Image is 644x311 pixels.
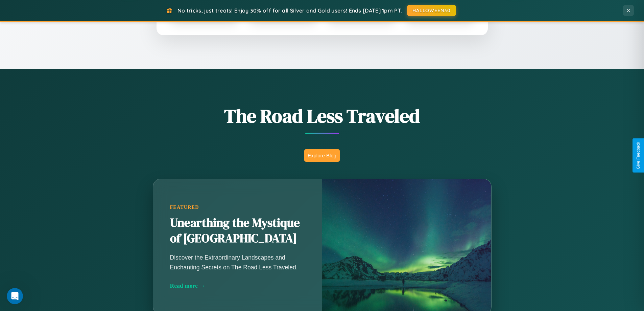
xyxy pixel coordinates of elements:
button: Explore Blog [304,149,340,162]
div: Featured [170,204,305,210]
h2: Unearthing the Mystique of [GEOGRAPHIC_DATA] [170,215,305,246]
div: Read more → [170,282,305,289]
span: No tricks, just treats! Enjoy 30% off for all Silver and Gold users! Ends [DATE] 1pm PT. [177,7,402,14]
button: HALLOWEEN30 [407,5,456,16]
iframe: Intercom live chat [7,288,23,304]
h1: The Road Less Traveled [119,103,525,129]
p: Discover the Extraordinary Landscapes and Enchanting Secrets on The Road Less Traveled. [170,253,305,272]
div: Give Feedback [636,142,641,169]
